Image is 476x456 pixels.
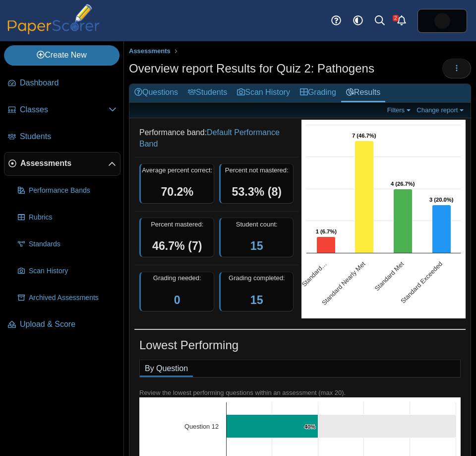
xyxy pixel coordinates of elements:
h1: Lowest Performing [139,337,238,354]
span: 70.2% [161,185,193,198]
div: Percent not mastered: [219,163,294,204]
text: Question 12 [184,423,219,430]
span: Students [20,131,117,142]
span: Classes [20,104,109,115]
h1: Overview report Results for Quiz 2: Pathogens [129,60,374,77]
img: PaperScorer [4,4,103,34]
text: Standard… [300,260,328,288]
a: Change report [414,106,468,114]
span: Standards [29,239,117,249]
text: 1 (6.7%) [316,228,337,234]
text: Standard Nearly Met [320,260,367,307]
div: Chart. Highcharts interactive chart. [301,120,466,318]
a: By Question [140,360,193,377]
div: Grading completed: [219,272,294,312]
a: Assessments [126,45,173,58]
div: Grading needed: [139,272,214,312]
span: Micah Willis [434,13,450,29]
span: Rubrics [29,213,117,223]
a: Filters [385,106,415,114]
text: Standard Met [373,260,405,293]
path: Question 12, 60. . [318,415,456,438]
dd: Performance band: [134,120,298,157]
div: Student count: [219,218,294,258]
a: Results [341,84,385,102]
span: Assessments [129,47,171,55]
text: 3 (20.0%) [429,197,454,203]
div: Average percent correct: [139,163,214,204]
a: Classes [4,98,120,122]
path: Standard Nearly Met, 7. Overall Assessment Performance. [355,141,374,253]
a: Upload & Score [4,313,120,337]
a: Dashboard [4,72,120,95]
a: Default Performance Band [139,128,280,148]
a: Performance Bands [14,179,120,203]
path: Standard Met, 4. Overall Assessment Performance. [394,189,413,253]
a: Scan History [14,259,120,283]
a: Students [183,84,232,102]
path: Question 12, 40%. % of Points Earned. [227,415,318,438]
span: Assessments [20,158,108,169]
div: Review the lowest performing questions within an assessment (max 20). [139,388,461,397]
text: Standard Exceeded [399,260,444,305]
span: Performance Bands [29,186,117,196]
a: Alerts [391,10,413,32]
a: Create New [4,45,119,65]
span: 46.7% (7) [152,239,202,252]
span: 53.3% (8) [232,185,282,198]
a: Students [4,125,120,149]
a: Questions [129,84,183,102]
a: 15 [250,294,263,306]
span: Upload & Score [20,319,117,330]
path: Standard Exceeded, 3. Overall Assessment Performance. [432,205,451,253]
text: 40% [304,424,315,430]
a: ps.hreErqNOxSkiDGg1 [417,9,467,33]
text: 7 (46.7%) [352,133,376,139]
a: Scan History [232,84,295,102]
a: Grading [295,84,341,102]
a: Archived Assessments [14,286,120,310]
a: PaperScorer [4,27,103,36]
img: ps.hreErqNOxSkiDGg1 [434,13,450,29]
path: Standard Not Yet Met, 1. Overall Assessment Performance. [317,237,336,253]
a: Rubrics [14,206,120,229]
text: 4 (26.7%) [391,181,415,187]
span: Scan History [29,266,117,276]
svg: Interactive chart [301,120,466,318]
span: Dashboard [20,77,117,88]
span: Archived Assessments [29,293,117,303]
a: 15 [250,239,263,252]
a: Assessments [4,152,120,176]
a: Standards [14,232,120,256]
div: Percent mastered: [139,218,214,258]
a: 0 [174,294,180,306]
